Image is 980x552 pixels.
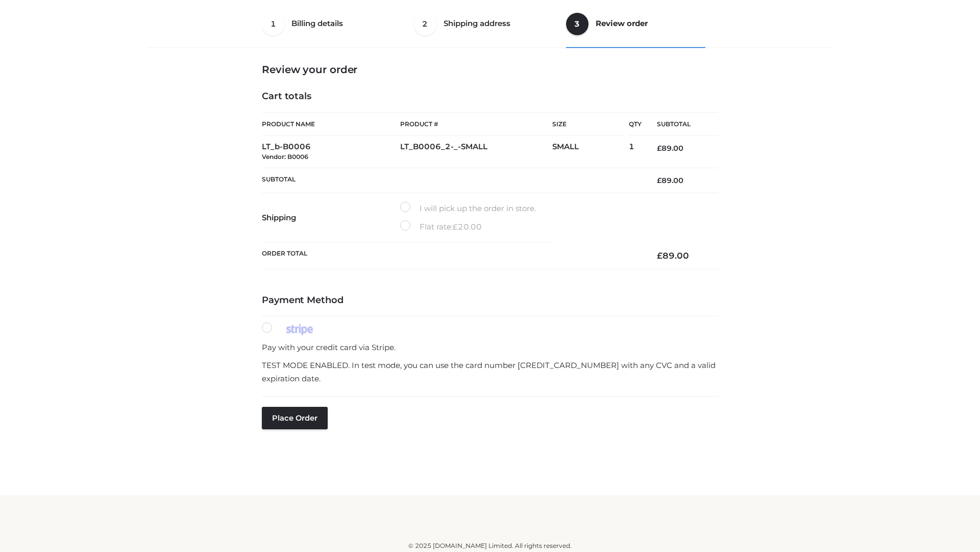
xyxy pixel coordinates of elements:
p: Pay with your credit card via Stripe. [262,341,718,354]
div: © 2025 [DOMAIN_NAME] Limited. All rights reserved. [152,541,828,551]
button: Place order [262,407,328,429]
th: Size [552,113,624,136]
label: I will pick up the order in store. [400,202,536,215]
th: Order Total [262,242,642,269]
bdi: 89.00 [657,250,689,261]
th: Subtotal [262,168,642,193]
th: Product # [400,112,552,136]
span: £ [657,144,661,153]
td: SMALL [552,136,629,168]
th: Subtotal [642,113,718,136]
span: £ [657,250,663,261]
small: Vendor: B0006 [262,153,308,160]
label: Flat rate: [400,220,482,234]
bdi: 89.00 [657,176,683,185]
td: LT_B0006_2-_-SMALL [400,136,552,168]
h3: Review your order [262,63,718,76]
td: 1 [629,136,642,168]
span: £ [657,176,661,185]
th: Shipping [262,193,400,242]
td: LT_b-B0006 [262,136,400,168]
bdi: 89.00 [657,144,683,153]
span: £ [453,222,458,232]
p: TEST MODE ENABLED. In test mode, you can use the card number [CREDIT_CARD_NUMBER] with any CVC an... [262,359,718,385]
h4: Payment Method [262,295,718,306]
th: Qty [629,112,642,136]
h4: Cart totals [262,91,718,102]
th: Product Name [262,112,400,136]
bdi: 20.00 [453,222,482,232]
